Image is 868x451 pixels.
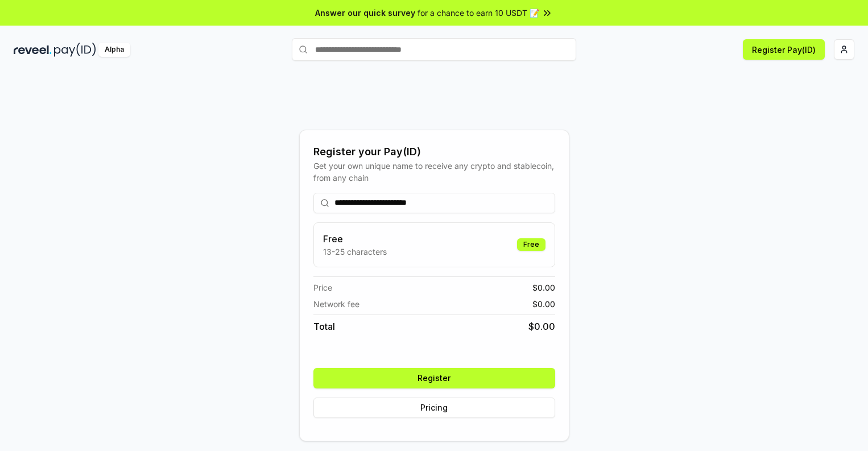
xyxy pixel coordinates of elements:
[313,368,555,388] button: Register
[313,144,555,160] div: Register your Pay(ID)
[54,43,96,57] img: pay_id
[532,298,555,310] span: $ 0.00
[313,398,555,418] button: Pricing
[313,320,335,333] span: Total
[532,282,555,293] span: $ 0.00
[418,7,539,19] span: for a chance to earn 10 USDT 📝
[743,39,825,60] button: Register Pay(ID)
[313,298,359,310] span: Network fee
[323,246,387,258] p: 13-25 characters
[313,160,555,184] div: Get your own unique name to receive any crypto and stablecoin, from any chain
[323,232,387,246] h3: Free
[14,43,52,57] img: reveel_dark
[315,7,415,19] span: Answer our quick survey
[517,238,545,251] div: Free
[528,320,555,333] span: $ 0.00
[313,282,332,293] span: Price
[98,43,130,57] div: Alpha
